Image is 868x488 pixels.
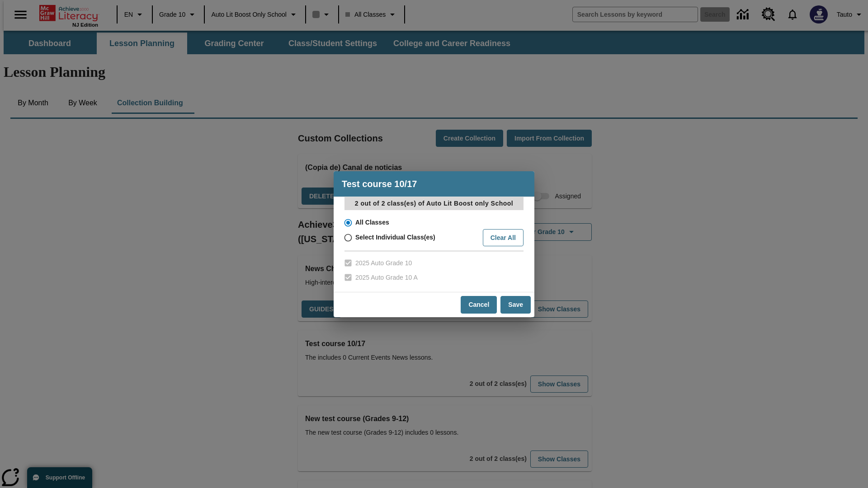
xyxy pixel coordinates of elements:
span: 2025 Auto Grade 10 A [355,273,418,282]
p: 2 out of 2 class(es) of Auto Lit Boost only School [344,197,524,210]
span: 2025 Auto Grade 10 [355,258,412,268]
h4: Test course 10/17 [334,171,534,197]
span: Select Individual Class(es) [355,233,435,242]
span: All Classes [355,218,389,227]
button: Save [500,296,531,314]
button: Clear All [483,229,524,247]
button: Cancel [461,296,497,314]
